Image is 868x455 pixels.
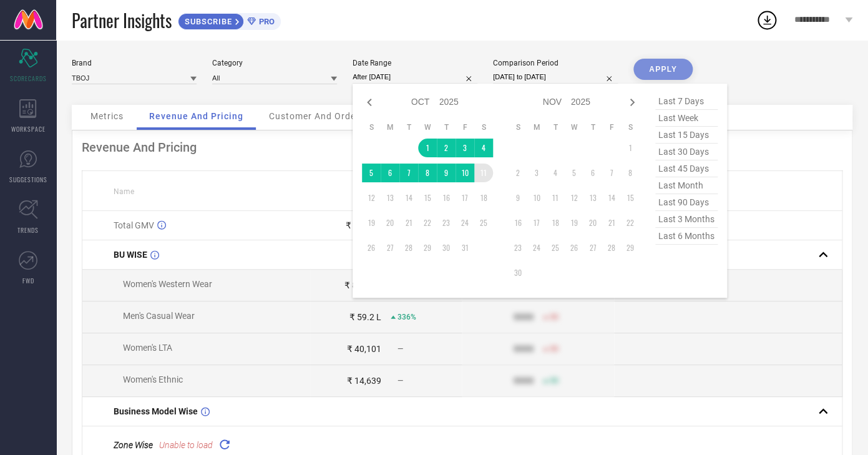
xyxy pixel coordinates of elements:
[418,188,437,207] td: Wed Oct 15 2025
[418,213,437,232] td: Wed Oct 22 2025
[9,175,47,184] span: SUGGESTIONS
[565,188,583,207] td: Wed Nov 12 2025
[437,122,456,132] th: Thursday
[362,213,381,232] td: Sun Oct 19 2025
[256,17,275,26] span: PRO
[456,122,474,132] th: Friday
[123,279,212,289] span: Women's Western Wear
[583,122,602,132] th: Thursday
[72,7,172,33] span: Partner Insights
[583,238,602,257] td: Thu Nov 27 2025
[655,177,718,194] span: last month
[583,164,602,182] td: Thu Nov 06 2025
[550,313,558,321] span: 50
[381,188,399,207] td: Mon Oct 13 2025
[114,250,147,260] span: BU WISE
[514,312,534,322] div: 9999
[509,188,527,207] td: Sun Nov 09 2025
[149,111,243,121] span: Revenue And Pricing
[583,213,602,232] td: Thu Nov 20 2025
[509,238,527,257] td: Sun Nov 23 2025
[565,213,583,232] td: Wed Nov 19 2025
[602,122,621,132] th: Friday
[397,376,403,385] span: —
[114,187,134,196] span: Name
[362,95,377,110] div: Previous month
[347,344,381,354] div: ₹ 40,101
[583,188,602,207] td: Thu Nov 13 2025
[362,188,381,207] td: Sun Oct 12 2025
[114,406,198,416] span: Business Model Wise
[397,313,416,321] span: 336%
[399,238,418,257] td: Tue Oct 28 2025
[621,139,640,157] td: Sat Nov 01 2025
[72,59,197,67] div: Brand
[11,124,46,134] span: WORKSPACE
[621,122,640,132] th: Saturday
[493,71,618,84] input: Select comparison period
[10,74,47,83] span: SCORECARDS
[546,188,565,207] td: Tue Nov 11 2025
[655,160,718,177] span: last 45 days
[381,238,399,257] td: Mon Oct 27 2025
[474,164,493,182] td: Sat Oct 11 2025
[602,213,621,232] td: Fri Nov 21 2025
[546,122,565,132] th: Tuesday
[123,343,172,353] span: Women's LTA
[22,276,34,285] span: FWD
[474,213,493,232] td: Sat Oct 25 2025
[353,59,477,67] div: Date Range
[527,238,546,257] td: Mon Nov 24 2025
[349,312,381,322] div: ₹ 59.2 L
[655,228,718,245] span: last 6 months
[381,122,399,132] th: Monday
[514,344,534,354] div: 9999
[381,164,399,182] td: Mon Oct 06 2025
[178,17,235,26] span: SUBSCRIBE
[527,164,546,182] td: Mon Nov 03 2025
[347,376,381,386] div: ₹ 14,639
[399,164,418,182] td: Tue Oct 07 2025
[602,188,621,207] td: Fri Nov 14 2025
[625,95,640,110] div: Next month
[550,345,558,353] span: 50
[456,164,474,182] td: Fri Oct 10 2025
[456,238,474,257] td: Fri Oct 31 2025
[546,213,565,232] td: Tue Nov 18 2025
[509,263,527,282] td: Sun Nov 30 2025
[509,122,527,132] th: Sunday
[362,164,381,182] td: Sun Oct 05 2025
[756,9,778,31] div: Open download list
[114,220,154,230] span: Total GMV
[114,440,153,450] span: Zone Wise
[509,213,527,232] td: Sun Nov 16 2025
[565,164,583,182] td: Wed Nov 05 2025
[437,139,456,157] td: Thu Oct 02 2025
[602,238,621,257] td: Fri Nov 28 2025
[178,10,281,30] a: SUBSCRIBEPRO
[456,188,474,207] td: Fri Oct 17 2025
[456,139,474,157] td: Fri Oct 03 2025
[212,59,337,67] div: Category
[123,311,195,321] span: Men's Casual Wear
[216,436,233,453] div: Reload "Zone Wise "
[344,280,381,290] div: ₹ 87.85 L
[509,164,527,182] td: Sun Nov 02 2025
[655,110,718,127] span: last week
[527,188,546,207] td: Mon Nov 10 2025
[474,122,493,132] th: Saturday
[90,111,124,121] span: Metrics
[399,213,418,232] td: Tue Oct 21 2025
[550,376,558,385] span: 50
[655,211,718,228] span: last 3 months
[362,122,381,132] th: Sunday
[655,127,718,144] span: last 15 days
[437,188,456,207] td: Thu Oct 16 2025
[362,238,381,257] td: Sun Oct 26 2025
[474,188,493,207] td: Sat Oct 18 2025
[527,213,546,232] td: Mon Nov 17 2025
[418,238,437,257] td: Wed Oct 29 2025
[456,213,474,232] td: Fri Oct 24 2025
[621,213,640,232] td: Sat Nov 22 2025
[437,238,456,257] td: Thu Oct 30 2025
